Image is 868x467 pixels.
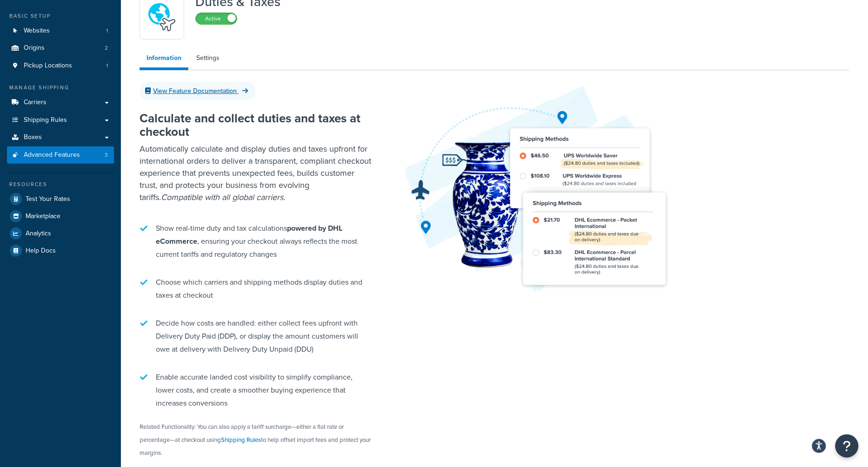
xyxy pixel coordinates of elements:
[7,84,114,92] div: Manage Shipping
[7,147,114,164] a: Advanced Features3
[105,151,108,159] span: 3
[140,112,372,138] h2: Calculate and collect duties and taxes at checkout
[26,213,60,220] span: Marketplace
[140,366,372,414] li: Enable accurate landed cost visibility to simplify compliance, lower costs, and create a smoother...
[140,82,256,100] a: View Feature Documentation
[24,62,72,70] span: Pickup Locations
[7,112,114,129] a: Shipping Rules
[7,40,114,57] li: Origins
[24,116,67,124] span: Shipping Rules
[196,13,237,24] label: Active
[835,434,859,458] button: Open Resource Center
[7,129,114,146] a: Boxes
[140,312,372,360] li: Decide how costs are handled: either collect fees upfront with Delivery Duty Paid (DDP), or displ...
[24,151,80,159] span: Advanced Features
[7,94,114,111] a: Carriers
[7,40,114,57] a: Origins2
[106,62,108,70] span: 1
[400,84,679,294] img: Duties & Taxes
[140,271,372,307] li: Choose which carriers and shipping methods display duties and taxes at checkout
[7,180,114,188] div: Resources
[140,143,372,203] p: Automatically calculate and display duties and taxes upfront for international orders to deliver ...
[7,191,114,207] a: Test Your Rates
[24,99,47,107] span: Carriers
[161,191,285,203] i: Compatible with all global carriers.
[7,208,114,225] a: Marketplace
[7,147,114,164] li: Advanced Features
[105,44,108,52] span: 2
[140,49,188,70] a: Information
[106,27,108,35] span: 1
[24,133,42,141] span: Boxes
[26,195,70,203] span: Test Your Rates
[146,1,178,33] img: icon-duo-feat-landed-cost-7136b061.png
[140,217,372,266] li: Show real-time duty and tax calculations , ensuring your checkout always reflects the most curren...
[7,22,114,40] li: Websites
[24,44,45,52] span: Origins
[221,435,261,444] a: Shipping Rules
[7,57,114,74] a: Pickup Locations1
[7,225,114,242] a: Analytics
[7,22,114,40] a: Websites1
[26,230,51,238] span: Analytics
[140,422,371,457] small: Related Functionality: You can also apply a tariff surcharge—either a flat rate or percentage—at ...
[189,49,227,67] a: Settings
[7,242,114,259] a: Help Docs
[7,12,114,20] div: Basic Setup
[26,247,56,255] span: Help Docs
[24,27,50,35] span: Websites
[7,57,114,74] li: Pickup Locations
